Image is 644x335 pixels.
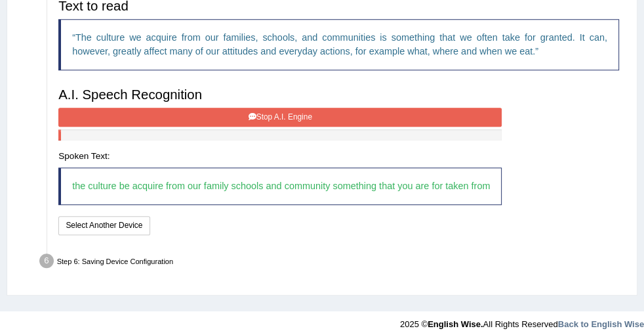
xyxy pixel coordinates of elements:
strong: English Wise. [428,319,483,329]
a: Back to English Wise [558,319,644,329]
div: 2025 © All Rights Reserved [400,311,644,330]
h3: A.I. Speech Recognition [58,87,502,102]
button: Stop A.I. Engine [58,108,502,127]
blockquote: the culture be acquire from our family schools and community something that you are for taken from [58,167,502,205]
button: Select Another Device [58,216,150,235]
div: Step 6: Saving Device Configuration [35,250,632,275]
q: The culture we acquire from our families, schools, and communities is something that we often tak... [72,32,607,56]
h4: Spoken Text: [58,152,502,162]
